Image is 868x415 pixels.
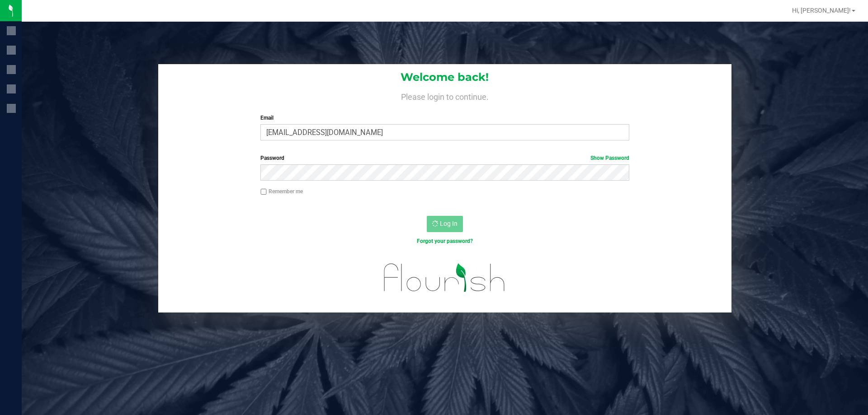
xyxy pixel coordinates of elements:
[440,220,458,227] span: Log In
[792,7,851,14] span: Hi, [PERSON_NAME]!
[158,71,731,83] h1: Welcome back!
[260,155,284,161] span: Password
[417,238,473,244] a: Forgot your password?
[260,189,267,195] input: Remember me
[260,187,303,196] label: Remember me
[260,114,629,122] label: Email
[158,90,731,101] h4: Please login to continue.
[373,255,516,301] img: flourish_logo.svg
[590,155,629,161] a: Show Password
[427,216,463,232] button: Log In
